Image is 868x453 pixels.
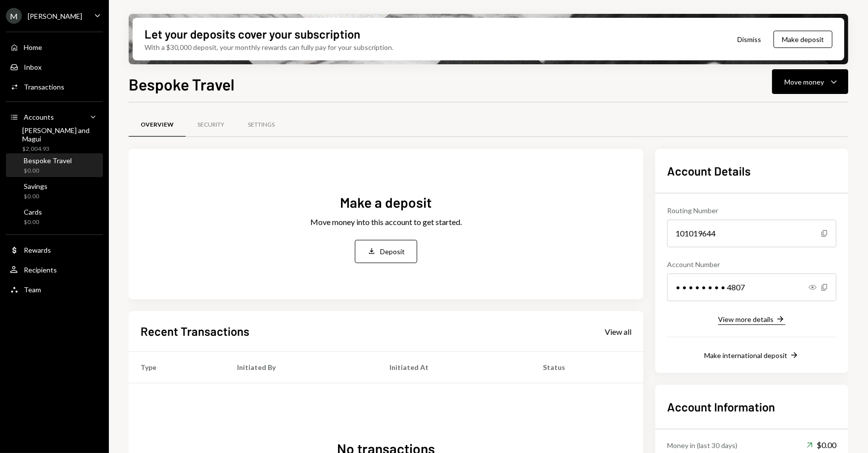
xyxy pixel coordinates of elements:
div: Routing Number [667,205,836,216]
h2: Account Details [667,163,836,179]
h2: Account Information [667,399,836,415]
div: Deposit [380,246,405,257]
a: Inbox [6,58,103,76]
th: Type [129,352,225,383]
a: Transactions [6,78,103,95]
div: Bespoke Travel [24,156,72,165]
div: Overview [141,121,174,129]
th: Initiated By [225,352,378,383]
div: View more details [718,315,773,323]
div: With a $30,000 deposit, your monthly rewards can fully pay for your subscription. [145,42,393,52]
div: Rewards [24,246,51,254]
a: Recipients [6,261,103,278]
th: Status [531,352,643,383]
div: M [6,8,22,24]
div: Settings [248,121,275,129]
div: Savings [24,182,48,190]
div: Move money [784,77,824,87]
button: Dismiss [725,28,773,51]
th: Initiated At [378,352,531,383]
div: [PERSON_NAME] [28,12,82,20]
div: Home [24,43,42,51]
a: Cards$0.00 [6,205,103,228]
a: Accounts [6,108,103,126]
button: Deposit [355,240,417,263]
div: $0.00 [24,167,72,175]
div: Make a deposit [340,193,432,212]
a: Bespoke Travel$0.00 [6,153,103,177]
h1: Bespoke Travel [129,74,235,94]
div: $0.00 [24,192,48,201]
a: View all [605,326,631,337]
div: Make international deposit [704,351,787,360]
div: Team [24,285,41,294]
div: Cards [24,208,42,216]
div: Money in (last 30 days) [667,440,737,451]
div: • • • • • • • • 4807 [667,273,836,301]
button: Make international deposit [704,350,799,361]
h2: Recent Transactions [141,323,249,339]
div: 101019644 [667,220,836,247]
div: $2,004.93 [22,145,99,153]
a: [PERSON_NAME] and Magui$2,004.93 [6,128,103,151]
a: Security [186,112,236,137]
div: $0.00 [24,218,42,226]
button: Move money [772,69,848,94]
div: Move money into this account to get started. [310,216,462,228]
div: Inbox [24,63,42,71]
div: $0.00 [807,439,836,451]
a: Home [6,38,103,56]
div: [PERSON_NAME] and Magui [22,126,99,143]
div: View all [605,327,631,337]
a: Overview [129,112,186,137]
a: Rewards [6,241,103,259]
div: Security [197,121,224,129]
div: Transactions [24,83,64,91]
button: View more details [718,314,785,325]
a: Settings [236,112,287,137]
button: Make deposit [773,31,832,48]
a: Team [6,280,103,298]
div: Accounts [24,113,54,121]
a: Savings$0.00 [6,179,103,203]
div: Recipients [24,266,57,274]
div: Account Number [667,259,836,270]
div: Let your deposits cover your subscription [145,26,360,42]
